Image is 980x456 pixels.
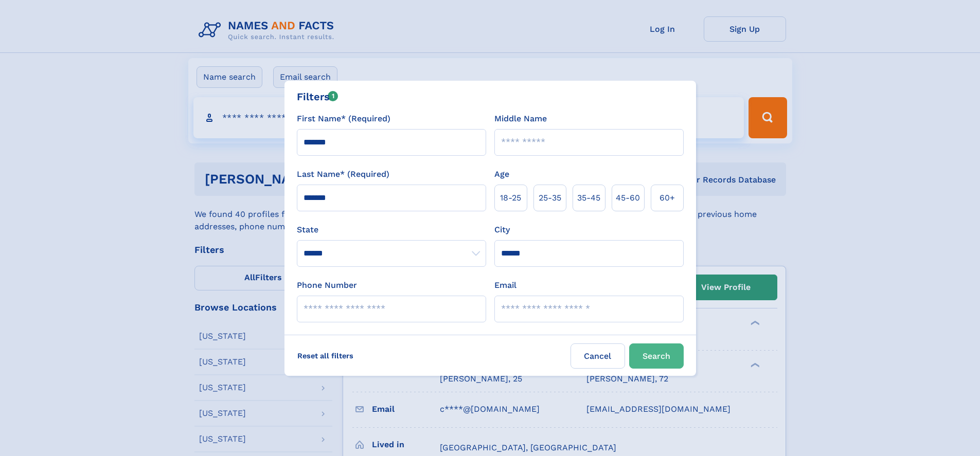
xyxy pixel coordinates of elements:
[291,343,360,368] label: Reset all filters
[577,192,600,204] span: 35‑45
[494,279,516,291] label: Email
[297,168,389,180] label: Last Name* (Required)
[494,113,547,125] label: Middle Name
[297,113,390,125] label: First Name* (Required)
[539,192,561,204] span: 25‑35
[297,89,338,104] div: Filters
[297,224,486,236] label: State
[494,168,509,180] label: Age
[616,192,640,204] span: 45‑60
[571,343,625,369] label: Cancel
[500,192,521,204] span: 18‑25
[629,343,684,369] button: Search
[494,224,510,236] label: City
[297,279,357,291] label: Phone Number
[660,192,675,204] span: 60+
